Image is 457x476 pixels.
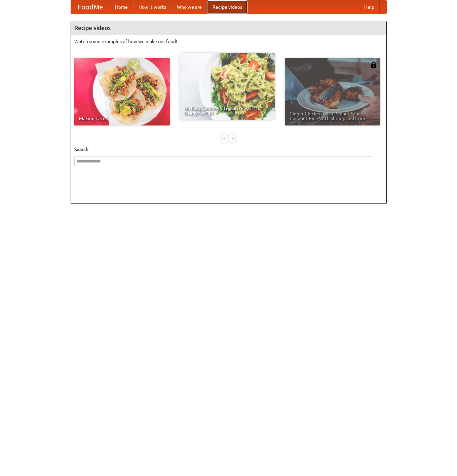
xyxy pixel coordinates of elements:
a: FoodMe [71,0,110,14]
p: Watch some examples of how we make our food! [74,38,383,45]
div: » [229,134,235,143]
a: Home [110,0,133,14]
h4: Recipe videos [71,21,386,35]
img: 483408.png [370,62,377,68]
a: Help [359,0,380,14]
span: Making Tacos [79,116,165,121]
a: Making Tacos [74,58,170,125]
span: An Easy, Summery Tomato Pasta That's Ready for Fall [184,106,270,115]
a: Who we are [172,0,207,14]
h5: Search [74,146,383,153]
div: « [222,134,228,143]
a: Recipe videos [207,0,247,14]
a: How it works [133,0,172,14]
a: An Easy, Summery Tomato Pasta That's Ready for Fall [180,53,275,120]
